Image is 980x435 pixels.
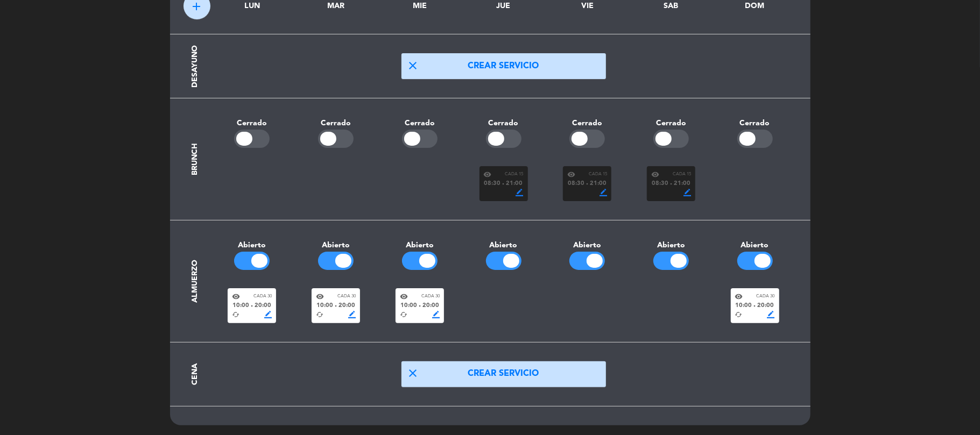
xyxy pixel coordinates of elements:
[735,293,743,301] span: visibility
[378,117,462,130] div: Cerrado
[400,311,407,318] span: cached
[568,179,584,189] span: 08:30
[189,363,201,385] div: Cena
[294,239,378,252] div: Abierto
[400,293,408,301] span: visibility
[407,59,420,72] span: close
[683,189,691,196] span: border_color
[232,301,249,311] span: 10:00
[713,239,797,252] div: Abierto
[232,293,240,301] span: visibility
[589,171,607,178] span: Cada 15
[400,301,417,311] span: 10:00
[545,239,629,252] div: Abierto
[432,311,440,318] span: border_color
[421,293,440,300] span: Cada 30
[673,171,691,178] span: Cada 15
[567,170,575,179] span: visibility
[670,183,672,185] span: fiber_manual_record
[422,301,439,311] span: 20:00
[189,45,201,88] div: Desayuno
[335,305,337,307] span: fiber_manual_record
[505,171,524,178] span: Cada 15
[484,170,492,179] span: visibility
[545,117,629,130] div: Cerrado
[629,239,713,252] div: Abierto
[757,293,775,300] span: Cada 30
[264,311,272,318] span: border_color
[401,53,606,79] button: closeCrear servicio
[407,367,420,380] span: close
[348,311,356,318] span: border_color
[713,117,797,130] div: Cerrado
[337,293,356,300] span: Cada 30
[255,301,271,311] span: 20:00
[651,170,659,179] span: visibility
[253,293,272,300] span: Cada 30
[316,293,324,301] span: visibility
[516,189,524,196] span: border_color
[506,179,523,189] span: 21:00
[294,117,378,130] div: Cerrado
[484,179,501,189] span: 08:30
[232,311,239,318] span: cached
[590,179,607,189] span: 21:00
[735,311,743,318] span: cached
[419,305,421,307] span: fiber_manual_record
[767,311,775,318] span: border_color
[251,305,253,307] span: fiber_manual_record
[758,301,774,311] span: 20:00
[210,239,294,252] div: Abierto
[736,301,752,311] span: 10:00
[503,183,505,185] span: fiber_manual_record
[462,117,546,130] div: Cerrado
[189,143,201,175] div: Brunch
[600,189,607,196] span: border_color
[652,179,668,189] span: 08:30
[586,183,588,185] span: fiber_manual_record
[378,239,462,252] div: Abierto
[674,179,690,189] span: 21:00
[316,301,333,311] span: 10:00
[189,260,201,303] div: Almuerzo
[462,239,546,252] div: Abierto
[401,361,606,387] button: closeCrear servicio
[629,117,713,130] div: Cerrado
[210,117,294,130] div: Cerrado
[754,305,756,307] span: fiber_manual_record
[339,301,355,311] span: 20:00
[316,311,323,318] span: cached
